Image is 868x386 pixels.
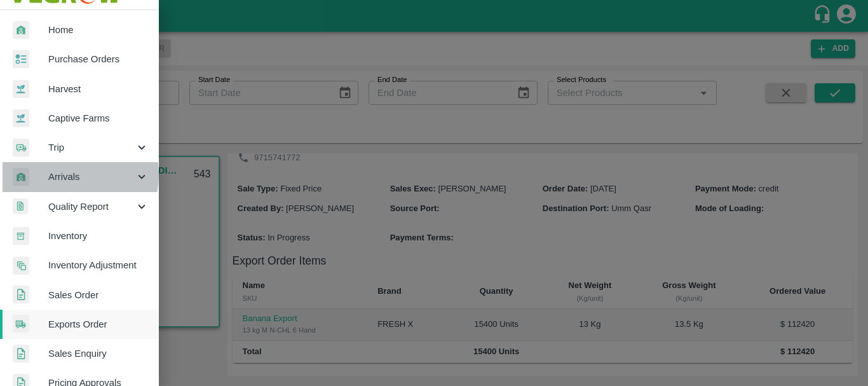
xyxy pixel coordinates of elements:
[48,82,149,96] span: Harvest
[48,229,149,243] span: Inventory
[48,347,149,361] span: Sales Enquiry
[13,345,29,363] img: sales
[13,168,29,186] img: whArrival
[13,256,29,275] img: inventory
[13,286,29,304] img: sales
[13,79,29,99] img: harvest
[48,52,149,66] span: Purchase Orders
[13,139,29,157] img: delivery
[48,317,149,331] span: Exports Order
[13,315,29,333] img: shipments
[48,111,149,125] span: Captive Farms
[48,141,135,155] span: Trip
[48,288,149,302] span: Sales Order
[13,198,28,214] img: qualityReport
[48,170,135,184] span: Arrivals
[48,23,149,37] span: Home
[13,50,29,69] img: reciept
[13,21,29,39] img: whArrival
[48,258,149,272] span: Inventory Adjustment
[13,227,29,245] img: whInventory
[48,200,135,214] span: Quality Report
[13,109,29,128] img: harvest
